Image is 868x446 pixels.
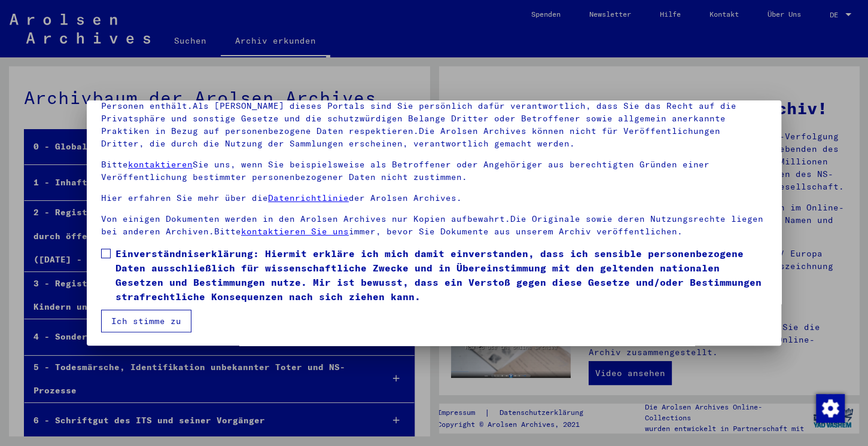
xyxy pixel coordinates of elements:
p: Hier erfahren Sie mehr über die der Arolsen Archives. [101,192,767,204]
p: Bitte beachten Sie, dass dieses Portal über NS - Verfolgte sensible Daten zu identifizierten oder... [101,87,767,150]
p: Bitte Sie uns, wenn Sie beispielsweise als Betroffener oder Angehöriger aus berechtigten Gründen ... [101,158,767,184]
a: kontaktieren Sie uns [241,226,349,237]
img: Zustimmung ändern [816,394,845,423]
a: Datenrichtlinie [268,193,349,203]
p: Von einigen Dokumenten werden in den Arolsen Archives nur Kopien aufbewahrt.Die Originale sowie d... [101,213,767,238]
button: Ich stimme zu [101,310,191,332]
div: Zustimmung ändern [815,393,844,422]
a: kontaktieren [128,159,193,170]
span: Einverständniserklärung: Hiermit erkläre ich mich damit einverstanden, dass ich sensible personen... [115,246,767,304]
